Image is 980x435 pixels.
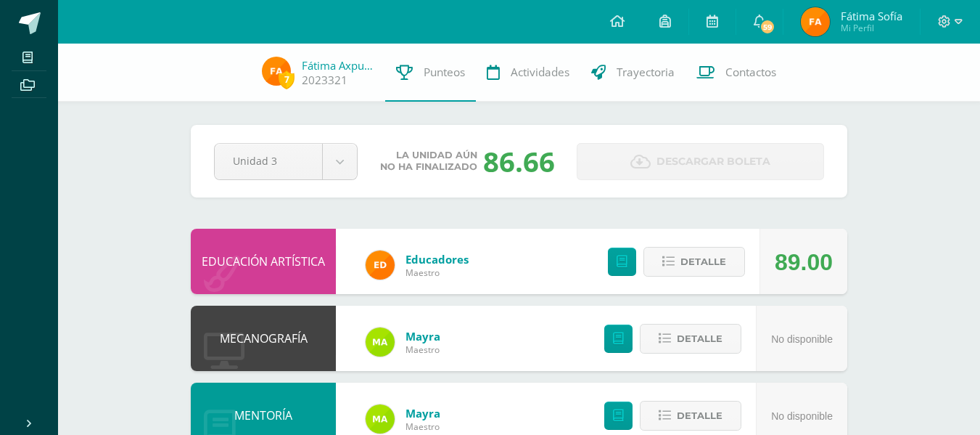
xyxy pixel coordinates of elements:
span: Actividades [511,65,569,80]
span: Maestro [405,343,440,356]
span: Trayectoria [617,65,675,80]
img: 75b6448d1a55a94fef22c1dfd553517b.png [366,328,395,357]
span: Fátima Sofía [841,9,902,23]
div: EDUCACIÓN ARTÍSTICA [191,229,336,294]
span: No disponible [771,333,833,345]
a: Fátima Axpuac [302,58,374,73]
span: Descargar boleta [656,144,770,179]
span: Mi Perfil [841,22,902,34]
a: Educadores [405,252,469,267]
span: Maestro [405,267,469,279]
div: MECANOGRAFÍA [191,306,336,371]
span: Detalle [680,248,726,275]
span: La unidad aún no ha finalizado [380,150,477,173]
span: No disponible [771,410,833,422]
span: Maestro [405,420,440,433]
button: Detalle [640,324,741,354]
span: Punteos [424,65,465,80]
span: 7 [279,70,295,89]
div: 89.00 [775,229,833,295]
a: Mayra [405,406,440,420]
a: Mayra [405,329,440,343]
button: Detalle [640,401,741,431]
img: ed927125212876238b0630303cb5fd71.png [366,251,395,280]
a: Unidad 3 [215,144,357,179]
button: Detalle [643,247,745,277]
img: 75b6448d1a55a94fef22c1dfd553517b.png [366,404,395,434]
a: Trayectoria [580,44,685,102]
span: 59 [759,19,775,35]
a: 2023321 [302,73,347,88]
span: Detalle [677,402,722,429]
img: 861c8fdd13e0e32a9fb08a23fcb59eaf.png [801,7,830,36]
span: Unidad 3 [233,144,304,178]
a: Actividades [476,44,580,102]
img: 861c8fdd13e0e32a9fb08a23fcb59eaf.png [262,57,291,86]
div: 86.66 [483,142,555,180]
a: Punteos [385,44,476,102]
a: Contactos [685,44,787,102]
span: Detalle [677,325,722,352]
span: Contactos [725,65,776,80]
